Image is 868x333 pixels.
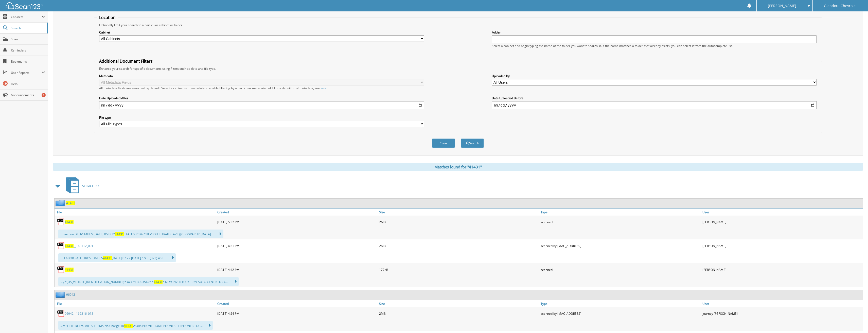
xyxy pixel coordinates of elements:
span: [PERSON_NAME] [768,4,796,7]
div: ...y *[US_VEHICLE_IDENTIFICATION_NUMBER]* m = *TB003542* * * NEW INVENTORY 1959 AUTO CENTRE DR G... [58,277,239,286]
input: end [492,101,817,109]
div: 1 [42,93,46,97]
div: [DATE] 5:32 PM [216,217,378,227]
a: User [701,209,863,216]
a: 96942__162316_013 [65,311,93,316]
input: start [99,101,424,109]
div: scanned [539,265,701,275]
a: User [701,300,863,307]
a: 41431__163112_001 [65,244,93,248]
span: Reminders [11,48,45,52]
div: scanned by [MAC_ADDRESS] [539,308,701,319]
span: 41431 [115,232,124,236]
div: Optionally limit your search to a particular cabinet or folder [97,23,820,27]
span: Help [11,82,45,86]
a: 41431 [65,220,74,224]
label: Metadata [99,74,424,78]
img: PDF.png [57,310,65,317]
div: [DATE] 4:24 PM [216,308,378,319]
button: Search [461,138,484,148]
div: scanned by [MAC_ADDRESS] [539,241,701,251]
span: Bookmarks [11,59,45,64]
a: File [55,209,216,216]
div: 2MB [378,217,539,227]
div: journey [PERSON_NAME] [701,308,863,319]
a: SERVICE RO [63,176,99,196]
button: Clear [432,138,455,148]
a: Created [216,209,378,216]
a: Size [378,300,539,307]
label: Date Uploaded After [99,96,424,100]
span: Announcements [11,93,45,97]
img: scan123-logo-white.svg [5,2,43,9]
label: Cabinet [99,30,424,34]
a: Created [216,300,378,307]
div: Enhance your search for specific documents using filters such as date and file type. [97,66,820,71]
div: [PERSON_NAME] [701,265,863,275]
div: 2MB [378,308,539,319]
div: [PERSON_NAME] [701,241,863,251]
span: Search [11,26,44,30]
span: User Reports [11,71,42,75]
div: Select a cabinet and begin typing the name of the folder you want to search in. If the name match... [492,44,817,48]
span: 41431 [154,280,163,284]
img: PDF.png [57,242,65,250]
a: 96942 [66,292,75,297]
a: Type [539,209,701,216]
label: Folder [492,30,817,34]
div: scanned [539,217,701,227]
label: Uploaded By [492,74,817,78]
img: folder2.png [56,291,66,298]
span: Cabinets [11,15,42,19]
span: SERVICE RO [82,184,99,188]
div: 2MB [378,241,539,251]
div: All metadata fields are searched by default. Select a cabinet with metadata to enable filtering b... [99,86,424,90]
img: PDF.png [57,218,65,226]
div: ... .LABOR RATE iifROS. DATE.5 [DATE] 07:22 [DATE] ^ V ... (323) 463... [58,253,176,262]
iframe: Chat Widget [843,309,868,333]
div: [DATE] 4:31 PM [216,241,378,251]
a: 41431 [65,268,74,272]
div: ...rrection DELIV. MILES [DATE] 058372 STATUS 2026 CHEVROLET TRAILBLAZE ([GEOGRAPHIC_DATA]... [58,230,223,238]
a: here [320,86,326,90]
a: Size [378,209,539,216]
a: File [55,300,216,307]
label: File type [99,115,424,120]
div: [DATE] 4:42 PM [216,265,378,275]
span: Scan [11,37,45,41]
span: 41431 [124,324,133,328]
span: Glendora Chevrolet [824,4,857,7]
a: Type [539,300,701,307]
div: 177KB [378,265,539,275]
legend: Location [97,15,118,20]
img: folder2.png [56,200,66,206]
div: [PERSON_NAME] [701,217,863,227]
label: Date Uploaded Before [492,96,817,100]
legend: Additional Document Filters [97,58,155,64]
div: Matches found for "41431" [53,163,863,171]
div: ...MPLETE DELIV. MILES TERMS No Charge 10 WORK PHONE HOME PHONE CELLPHONE STOC... [58,321,213,330]
span: 41431 [103,256,112,260]
img: PDF.png [57,266,65,273]
a: 41431 [66,201,75,205]
span: 41431 [65,244,74,248]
